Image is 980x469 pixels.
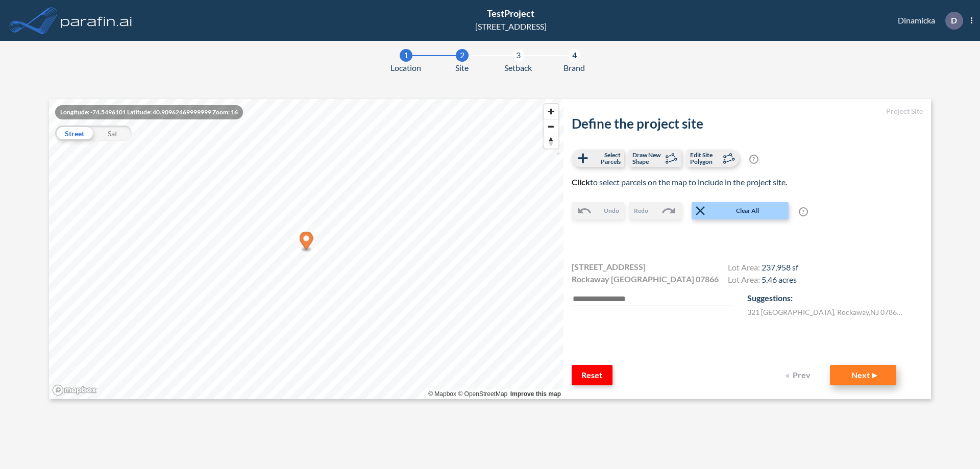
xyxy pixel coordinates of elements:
button: Zoom in [544,104,558,119]
a: Mapbox homepage [52,384,97,396]
h2: Define the project site [572,116,923,132]
button: Reset [572,365,612,385]
span: Zoom out [544,119,558,134]
div: Sat [93,126,132,141]
span: Rockaway [GEOGRAPHIC_DATA] 07866 [572,273,719,285]
h4: Lot Area: [728,275,798,287]
button: Reset bearing to north [544,134,558,149]
h4: Lot Area: [728,262,798,275]
div: Dinamicka [883,12,972,30]
span: Setback [504,62,532,74]
a: Mapbox [428,390,456,398]
img: logo [59,10,134,31]
span: 5.46 acres [762,275,797,284]
button: Prev [779,365,820,385]
span: Redo [634,206,648,215]
button: Clear All [692,202,789,219]
span: 237,958 sf [762,262,798,272]
p: D [951,16,957,25]
b: Click [572,177,590,187]
span: ? [749,155,758,164]
div: 2 [456,49,469,62]
span: TestProject [487,8,534,19]
button: Undo [572,202,624,219]
a: Improve this map [510,390,561,398]
span: to select parcels on the map to include in the project site. [572,177,787,187]
div: [STREET_ADDRESS] [475,20,547,33]
span: Select Parcels [591,152,621,165]
span: Location [390,62,421,74]
div: 3 [512,49,525,62]
span: ? [799,207,808,216]
a: OpenStreetMap [458,390,507,398]
div: 1 [400,49,412,62]
button: Next [830,365,896,385]
label: 321 [GEOGRAPHIC_DATA] , Rockaway , NJ 07866 , US [747,307,905,317]
button: Redo [629,202,681,219]
div: Map marker [300,232,313,253]
div: Longitude: -74.5496101 Latitude: 40.90962469999999 Zoom: 16 [55,105,243,119]
div: 4 [568,49,581,62]
p: Suggestions: [747,292,923,304]
canvas: Map [49,99,563,399]
button: Zoom out [544,119,558,134]
span: Brand [563,62,585,74]
div: Street [55,126,93,141]
h5: Project Site [572,107,923,116]
span: [STREET_ADDRESS] [572,261,646,273]
span: Draw New Shape [632,152,663,165]
span: Site [455,62,469,74]
span: Clear All [708,206,788,215]
span: Edit Site Polygon [690,152,720,165]
span: Undo [604,206,619,215]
